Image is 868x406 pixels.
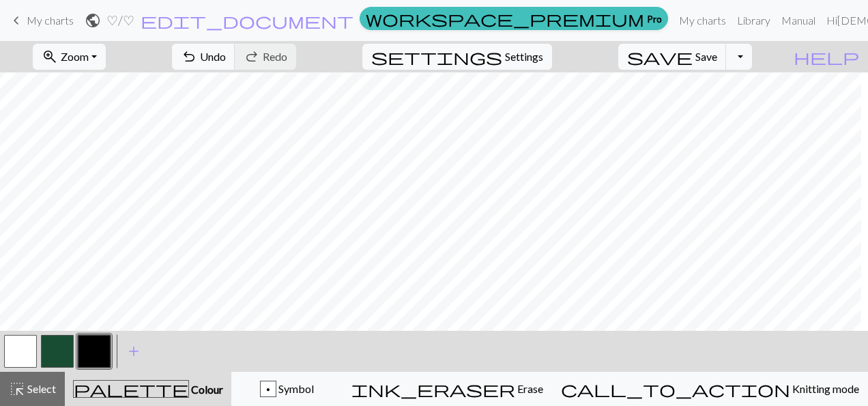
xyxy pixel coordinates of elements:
[776,7,821,34] a: Manual
[366,9,644,28] span: workspace_premium
[371,47,502,66] span: settings
[552,372,868,406] button: Knitting mode
[351,379,515,398] span: ink_eraser
[27,14,74,27] span: My charts
[674,7,732,34] a: My charts
[343,372,552,406] button: Erase
[141,11,353,30] span: edit_document
[8,11,25,30] span: keyboard_arrow_left
[561,379,790,398] span: call_to_action
[9,379,25,398] span: highlight_alt
[231,372,343,406] button: p Symbol
[126,342,142,361] span: add
[362,44,552,70] button: SettingsSettings
[42,47,58,66] span: zoom_in
[106,12,134,28] h2: ♡ / ♡
[74,379,188,398] span: palette
[360,7,668,30] a: Pro
[61,50,89,63] span: Zoom
[276,382,314,395] span: Symbol
[8,9,74,32] a: My charts
[181,47,197,66] span: undo
[790,382,859,395] span: Knitting mode
[794,47,859,66] span: help
[261,381,276,398] div: p
[85,11,101,30] span: public
[505,49,543,65] span: Settings
[371,49,502,65] i: Settings
[172,44,235,70] button: Undo
[33,44,106,70] button: Zoom
[200,50,226,63] span: Undo
[515,382,543,395] span: Erase
[618,44,727,70] button: Save
[65,372,231,406] button: Colour
[695,50,717,63] span: Save
[25,382,56,395] span: Select
[732,7,776,34] a: Library
[627,47,693,66] span: save
[189,383,223,396] span: Colour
